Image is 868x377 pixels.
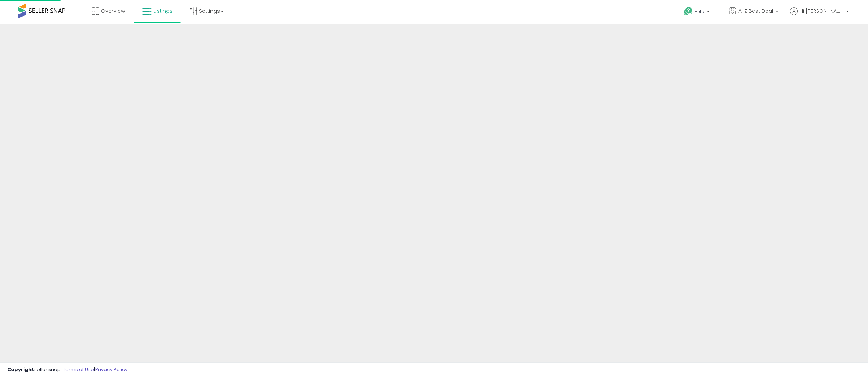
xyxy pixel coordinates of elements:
[154,7,173,15] span: Listings
[684,7,693,16] i: Get Help
[695,8,705,15] span: Help
[790,7,849,24] a: Hi [PERSON_NAME]
[101,7,125,15] span: Overview
[738,7,773,15] span: A-Z Best Deal
[678,1,717,24] a: Help
[800,7,844,15] span: Hi [PERSON_NAME]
